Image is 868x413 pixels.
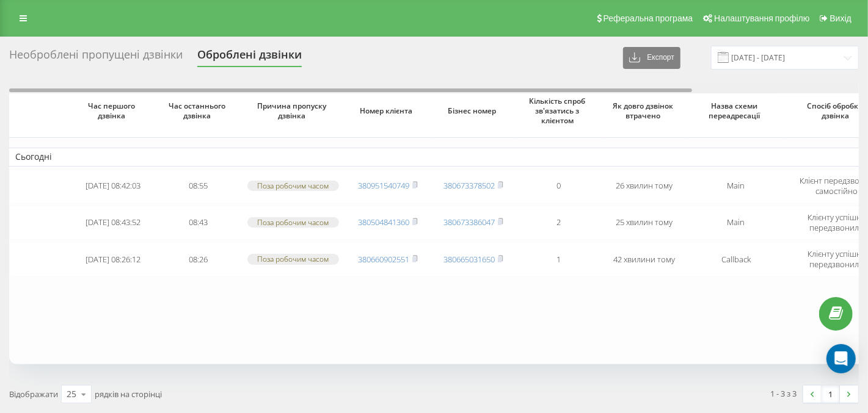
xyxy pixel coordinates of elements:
td: 1 [516,242,602,276]
span: Вихід [830,13,852,23]
td: [DATE] 08:42:03 [70,169,156,203]
a: 380660902551 [358,254,409,265]
td: 0 [516,169,602,203]
div: Поза робочим часом [247,181,339,191]
a: 380673378502 [443,180,495,191]
div: Поза робочим часом [247,254,339,264]
span: Як довго дзвінок втрачено [611,101,677,120]
span: Час першого дзвінка [80,101,146,120]
td: Main [687,169,785,203]
span: Номер клієнта [355,106,421,116]
td: 26 хвилин тому [602,169,687,203]
td: 08:26 [156,242,241,276]
span: Реферальна програма [604,13,693,23]
span: Причина пропуску дзвінка [252,101,335,120]
span: Кількість спроб зв'язатись з клієнтом [526,96,592,125]
div: 25 [67,388,76,400]
td: 2 [516,206,602,240]
div: 1 - 3 з 3 [771,387,797,400]
div: Оброблені дзвінки [197,48,302,67]
span: Налаштування профілю [714,13,809,23]
td: Main [687,206,785,240]
td: [DATE] 08:43:52 [70,206,156,240]
a: 380504841360 [358,217,409,228]
div: Необроблені пропущені дзвінки [9,48,183,67]
span: Бізнес номер [440,106,506,116]
td: [DATE] 08:26:12 [70,242,156,276]
a: 380951540749 [358,180,409,191]
span: рядків на сторінці [95,389,162,400]
a: 380665031650 [443,254,495,265]
div: Open Intercom Messenger [826,344,856,373]
span: Час останнього дзвінка [166,101,232,120]
span: Назва схеми переадресації [698,101,775,120]
td: 42 хвилини тому [602,242,687,276]
button: Експорт [623,47,680,69]
td: 08:43 [156,206,241,240]
td: 25 хвилин тому [602,206,687,240]
a: 380673386047 [443,217,495,228]
td: 08:55 [156,169,241,203]
span: Відображати [9,389,58,400]
div: Поза робочим часом [247,217,339,228]
td: Callback [687,242,785,276]
a: 1 [822,386,840,403]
